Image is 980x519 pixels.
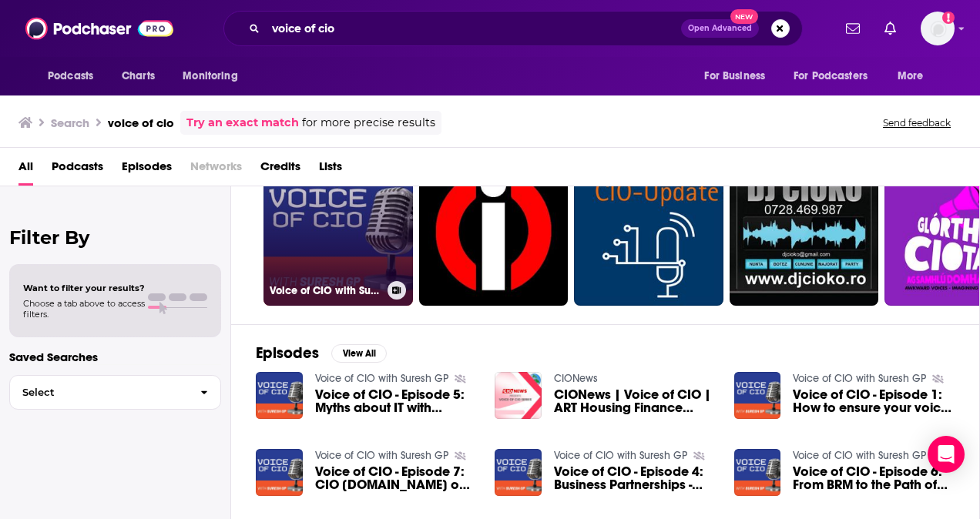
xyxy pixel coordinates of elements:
a: CIONews | Voice of CIO | ART Housing Finance (India) Ltd. | Dominic Vijay Kumar [554,388,716,414]
h2: Filter By [9,226,221,249]
span: Open Advanced [688,25,752,32]
a: Voice of CIO - Episode 7: CIO Benefix.us on Evolving Role of CIO in the Digital Age with Mr. Stev... [315,465,477,491]
span: Networks [190,154,242,186]
img: User Profile [921,12,955,45]
h3: Search [51,116,89,130]
a: Voice of CIO - Episode 5: Myths about IT with Mr. Michel Fulton [315,388,477,414]
span: Logged in as nshort92 [921,12,955,45]
div: Search podcasts, credits, & more... [223,11,803,46]
a: Podcasts [52,154,103,186]
button: Show profile menu [921,12,955,45]
span: Voice of CIO - Episode 5: Myths about IT with [PERSON_NAME] [315,388,477,414]
button: open menu [693,62,784,91]
button: Select [9,375,221,410]
a: Show notifications dropdown [878,15,902,42]
span: Voice of CIO - Episode 4: Business Partnerships - Digitally Accelerated Environment with [PERSON_... [554,465,716,491]
img: Voice of CIO - Episode 1: How to ensure your voice is heard with Larry Wolff [734,372,781,419]
button: Open AdvancedNew [681,19,759,38]
a: Episodes [122,154,172,186]
svg: Add a profile image [942,12,955,24]
button: open menu [172,62,257,91]
span: for more precise results [302,114,435,132]
img: Voice of CIO - Episode 5: Myths about IT with Mr. Michel Fulton [256,372,303,419]
img: CIONews | Voice of CIO | ART Housing Finance (India) Ltd. | Dominic Vijay Kumar [495,372,542,419]
button: Send feedback [878,116,955,129]
p: Saved Searches [9,350,221,364]
a: CIONews [554,372,598,385]
div: Open Intercom Messenger [928,436,965,473]
a: Try an exact match [186,114,299,132]
span: Choose a tab above to access filters. [23,298,145,320]
img: Voice of CIO - Episode 4: Business Partnerships - Digitally Accelerated Environment with Mr. Joe ... [495,449,542,496]
a: EpisodesView All [256,343,387,363]
span: For Business [704,65,765,87]
a: All [18,154,33,186]
span: Monitoring [183,65,237,87]
span: CIONews | Voice of CIO | ART Housing Finance (India) Ltd. | [PERSON_NAME] [PERSON_NAME] [554,388,716,414]
a: Voice of CIO with Suresh GP [263,156,413,306]
input: Search podcasts, credits, & more... [266,16,681,41]
a: Lists [319,154,342,186]
h3: voice of cio [108,116,174,130]
span: Podcasts [48,65,93,87]
span: Voice of CIO - Episode 1: How to ensure your voice is heard with [PERSON_NAME] [793,388,955,414]
span: Voice of CIO - Episode 7: CIO [DOMAIN_NAME] on Evolving Role of CIO in the Digital Age with [PERS... [315,465,477,491]
a: Voice of CIO - Episode 6: From BRM to the Path of CIO - Business & Technology Leadership Differen... [793,465,955,491]
button: open menu [784,62,890,91]
a: Voice of CIO - Episode 1: How to ensure your voice is heard with Larry Wolff [793,388,955,414]
a: Voice of CIO with Suresh GP [315,372,448,385]
a: Show notifications dropdown [840,15,866,42]
span: Charts [122,65,155,87]
img: Voice of CIO - Episode 6: From BRM to the Path of CIO - Business & Technology Leadership Differen... [734,449,781,496]
button: open menu [37,62,113,91]
a: Voice of CIO with Suresh GP [554,449,687,462]
a: Charts [112,62,164,91]
img: Podchaser - Follow, Share and Rate Podcasts [25,14,173,43]
span: For Podcasters [794,65,868,87]
button: open menu [887,62,943,91]
h3: Voice of CIO with Suresh GP [270,284,381,297]
span: Want to filter your results? [23,283,145,293]
a: Voice of CIO with Suresh GP [793,449,926,462]
span: Select [10,387,188,397]
a: Voice of CIO with Suresh GP [315,449,448,462]
img: Voice of CIO - Episode 7: CIO Benefix.us on Evolving Role of CIO in the Digital Age with Mr. Stev... [256,449,303,496]
button: View All [331,344,387,363]
a: Credits [260,154,300,186]
span: More [898,65,924,87]
a: Voice of CIO - Episode 4: Business Partnerships - Digitally Accelerated Environment with Mr. Joe ... [554,465,716,491]
span: New [730,9,758,24]
h2: Episodes [256,343,319,363]
a: Voice of CIO with Suresh GP [793,372,926,385]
